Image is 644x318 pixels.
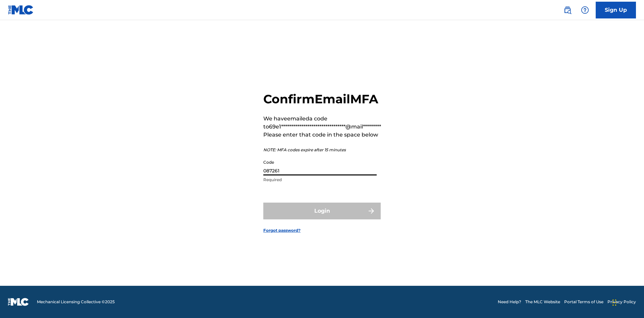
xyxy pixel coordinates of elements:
[564,299,603,305] a: Portal Terms of Use
[263,92,381,107] h2: Confirm Email MFA
[581,6,589,14] img: help
[263,177,377,183] p: Required
[8,298,29,306] img: logo
[607,299,636,305] a: Privacy Policy
[263,227,301,233] a: Forgot password?
[37,299,115,305] span: Mechanical Licensing Collective © 2025
[596,2,636,18] a: Sign Up
[610,286,644,318] iframe: Chat Widget
[8,5,34,15] img: MLC Logo
[578,3,592,17] div: Help
[563,6,572,14] img: search
[263,147,381,153] p: NOTE: MFA codes expire after 15 minutes
[612,293,616,313] div: Drag
[525,299,560,305] a: The MLC Website
[561,3,574,17] a: Public Search
[263,131,381,139] p: Please enter that code in the space below
[498,299,521,305] a: Need Help?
